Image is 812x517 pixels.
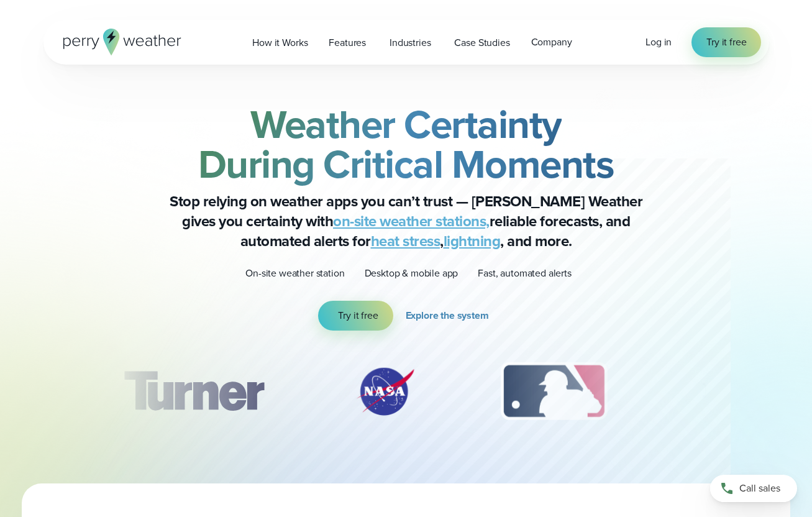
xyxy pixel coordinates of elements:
a: Case Studies [444,30,520,55]
span: Explore the system [406,308,489,323]
img: PGA.svg [679,360,778,423]
p: On-site weather station [245,266,344,281]
img: MLB.svg [488,360,619,423]
a: Explore the system [406,301,494,331]
p: Stop relying on weather apps you can’t trust — [PERSON_NAME] Weather gives you certainty with rel... [158,191,655,251]
div: slideshow [106,360,707,429]
div: 2 of 12 [342,360,429,423]
a: How it Works [242,30,318,55]
a: Call sales [710,475,797,502]
span: Try it free [338,308,378,323]
a: lightning [444,230,501,252]
span: Call sales [739,481,780,496]
span: Company [531,35,572,50]
div: 1 of 12 [105,360,281,423]
a: on-site weather stations, [333,210,490,232]
span: How it Works [252,35,308,50]
a: heat stress [371,230,440,252]
span: Features [329,35,366,50]
img: Turner-Construction_1.svg [105,360,281,423]
strong: Weather Certainty During Critical Moments [198,95,614,193]
p: Desktop & mobile app [365,266,458,281]
div: 4 of 12 [679,360,778,423]
a: Try it free [691,27,761,57]
div: 3 of 12 [488,360,619,423]
span: Case Studies [454,35,509,50]
img: NASA.svg [342,360,429,423]
span: Try it free [706,35,746,50]
p: Fast, automated alerts [478,266,571,281]
a: Try it free [318,301,393,331]
span: Log in [645,35,672,49]
a: Log in [645,35,672,50]
span: Industries [390,35,431,50]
